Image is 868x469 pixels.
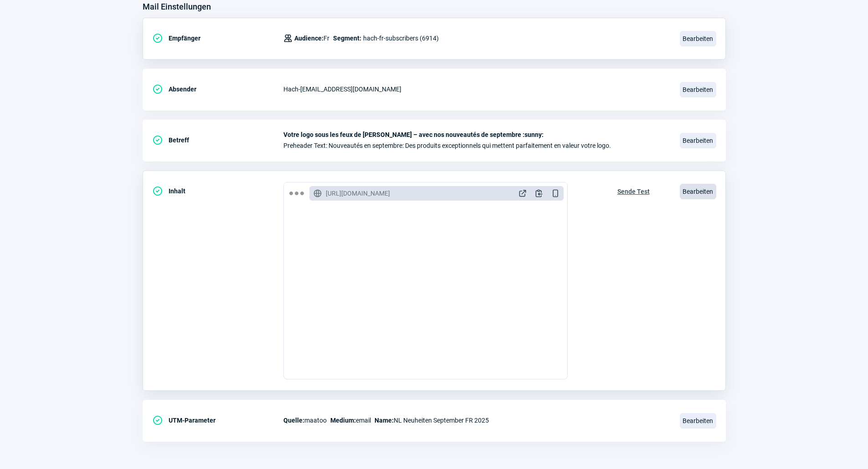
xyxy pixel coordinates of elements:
[680,82,716,97] span: Bearbeiten
[152,131,283,149] div: Betreff
[152,182,283,200] div: Inhalt
[152,80,283,98] div: Absender
[375,417,394,424] span: Name:
[680,133,716,148] span: Bearbeiten
[294,33,329,44] span: Fr
[680,31,716,46] span: Bearbeiten
[152,411,283,429] div: UTM-Parameter
[608,182,659,199] button: Sende Test
[283,142,669,149] span: Preheader Text: Nouveautés en septembre: Des produits exceptionnels qui mettent parfaitement en v...
[283,29,439,47] div: hach-fr-subscribers (6914)
[375,415,489,426] span: NL Neuheiten September FR 2025
[283,415,327,426] span: maatoo
[333,33,361,44] span: Segment:
[294,35,324,42] span: Audience:
[283,131,669,138] span: Votre logo sous les feux de [PERSON_NAME] – avec nos nouveautés de septembre :sunny:
[330,415,371,426] span: email
[330,417,356,424] span: Medium:
[680,413,716,429] span: Bearbeiten
[326,189,390,198] span: [URL][DOMAIN_NAME]
[617,184,650,199] span: Sende Test
[283,80,669,98] div: Hach - [EMAIL_ADDRESS][DOMAIN_NAME]
[283,417,304,424] span: Quelle:
[680,184,716,199] span: Bearbeiten
[152,29,283,47] div: Empfänger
